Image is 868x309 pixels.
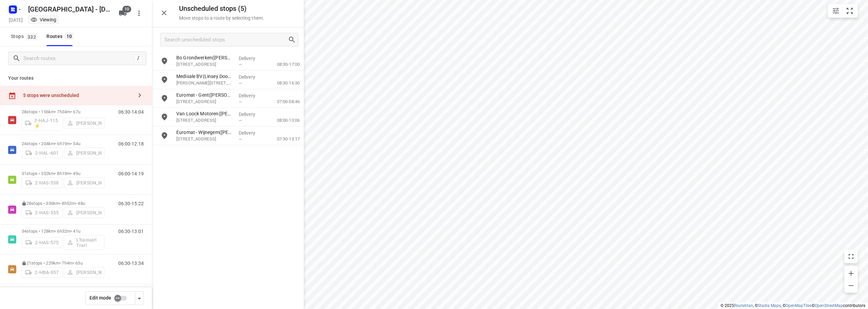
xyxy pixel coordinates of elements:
[828,4,858,18] div: small contained button group
[239,62,242,67] span: —
[26,33,38,40] span: 332
[239,111,264,118] p: Delivery
[118,201,144,206] p: 06:30-15:22
[176,129,233,136] p: Euromat - Wijnegem(Daisy Hoskens)
[65,33,74,39] span: 10
[164,35,288,45] input: Search unscheduled stops
[239,81,242,86] span: —
[22,229,104,234] p: 34 stops • 128km • 6h32m • 41u
[758,303,781,308] a: Stadia Maps
[829,4,843,18] button: Map settings
[90,295,111,301] span: Edit mode
[266,117,300,124] p: 08:00-13:06
[239,55,264,62] p: Delivery
[266,98,300,105] p: 07:00-08:46
[239,92,264,99] p: Delivery
[152,52,304,308] div: grid
[239,99,242,104] span: —
[46,32,76,41] div: Routes
[179,5,264,13] h5: Unscheduled stops ( 5 )
[239,130,264,136] p: Delivery
[135,55,142,62] div: /
[176,110,233,117] p: Van Loock Motoren(Eline Mertens)
[157,6,171,20] button: Close
[239,137,242,142] span: —
[176,80,233,86] p: [PERSON_NAME][STREET_ADDRESS]
[23,53,135,64] input: Search routes
[721,303,865,308] li: © 2025 , © , © © contributors
[176,54,233,61] p: Bo Grondwerken(Maike Roothans)
[734,303,753,308] a: Routetitan
[118,260,144,266] p: 06:30-13:34
[22,141,104,146] p: 24 stops • 204km • 6h19m • 54u
[31,16,56,23] div: You are currently in view mode. To make any changes, go to edit project.
[176,92,233,98] p: Euromat - Gent(Dominique Lievens)
[118,141,144,147] p: 06:00-12:18
[239,118,242,123] span: —
[22,201,104,206] p: 28 stops • 336km • 8h52m • 48u
[786,303,812,308] a: OpenMapTiles
[176,117,233,124] p: Sluizenstraat 105, Schoten
[266,61,300,68] p: 08:30-17:00
[266,136,300,142] p: 07:30-13:17
[176,98,233,105] p: [STREET_ADDRESS]
[11,32,40,41] span: Stops
[116,6,130,20] button: 10
[179,15,264,21] p: Move stops to a route by selecting them.
[22,260,104,266] p: 21 stops • 229km • 7h4m • 63u
[815,303,843,308] a: OpenStreetMap
[22,171,104,176] p: 31 stops • 352km • 8h19m • 49u
[118,171,144,176] p: 06:00-14:19
[288,36,298,44] div: Search
[176,73,233,80] p: Medisale BV(Linsey Doom)
[132,6,146,20] button: More
[135,294,143,302] div: Driver app settings
[843,4,856,18] button: Fit zoom
[22,109,104,114] p: 28 stops • 156km • 7h34m • 67u
[23,93,133,98] div: 5 stops were unscheduled
[8,75,144,82] p: Your routes
[118,109,144,115] p: 06:30-14:04
[176,136,233,142] p: Merksemsebaan 292, Wijnegem
[176,61,233,68] p: [STREET_ADDRESS]
[122,6,131,13] span: 10
[239,74,264,80] p: Delivery
[118,229,144,234] p: 06:30-13:01
[266,80,300,86] p: 08:30-16:30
